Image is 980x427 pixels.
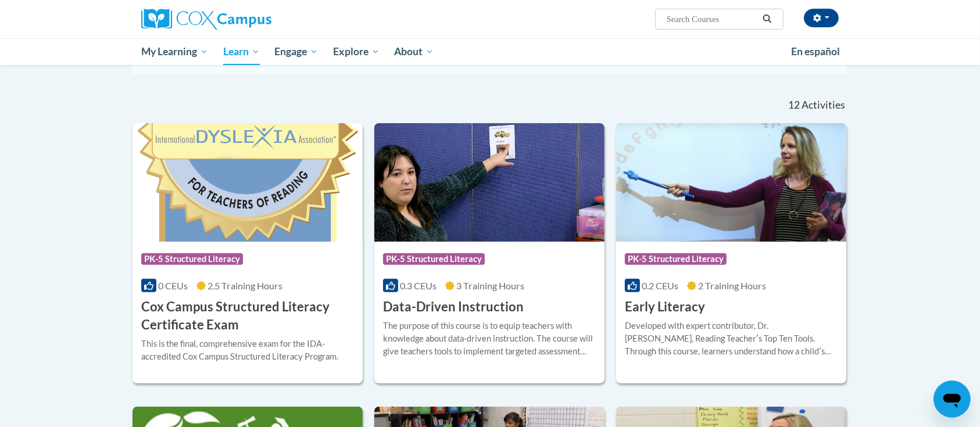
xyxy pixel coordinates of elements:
[698,280,766,291] span: 2 Training Hours
[141,9,362,30] a: Cox Campus
[616,123,846,383] a: Course LogoPK-5 Structured Literacy0.2 CEUs2 Training Hours Early LiteracyDeveloped with expert c...
[387,38,442,65] a: About
[666,12,759,26] input: Search Courses
[642,280,678,291] span: 0.2 CEUs
[223,45,260,59] span: Learn
[784,40,847,64] a: En español
[400,280,437,291] span: 0.3 CEUs
[933,381,971,418] iframe: Button to launch messaging window
[456,280,524,291] span: 3 Training Hours
[267,38,326,65] a: Engage
[616,123,846,242] img: Course Logo
[216,38,267,65] a: Learn
[759,12,776,26] button: Search
[124,38,856,65] div: Main menu
[394,45,434,59] span: About
[625,320,838,358] div: Developed with expert contributor, Dr. [PERSON_NAME], Reading Teacherʹs Top Ten Tools. Through th...
[141,338,354,363] div: This is the final, comprehensive exam for the IDA-accredited Cox Campus Structured Literacy Program.
[374,123,605,383] a: Course LogoPK-5 Structured Literacy0.3 CEUs3 Training Hours Data-Driven InstructionThe purpose of...
[791,45,840,58] span: En español
[274,45,318,59] span: Engage
[802,99,845,112] span: Activities
[141,298,354,334] h3: Cox Campus Structured Literacy Certificate Exam
[788,99,800,112] span: 12
[625,253,727,265] span: PK-5 Structured Literacy
[383,320,596,358] div: The purpose of this course is to equip teachers with knowledge about data-driven instruction. The...
[133,123,363,383] a: Course LogoPK-5 Structured Literacy0 CEUs2.5 Training Hours Cox Campus Structured Literacy Certif...
[374,123,605,242] img: Course Logo
[804,9,839,27] button: Account Settings
[208,280,282,291] span: 2.5 Training Hours
[625,298,705,316] h3: Early Literacy
[141,253,243,265] span: PK-5 Structured Literacy
[141,45,208,59] span: My Learning
[158,280,188,291] span: 0 CEUs
[333,45,380,59] span: Explore
[326,38,387,65] a: Explore
[383,253,485,265] span: PK-5 Structured Literacy
[133,123,363,242] img: Course Logo
[383,298,524,316] h3: Data-Driven Instruction
[141,9,271,30] img: Cox Campus
[134,38,216,65] a: My Learning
